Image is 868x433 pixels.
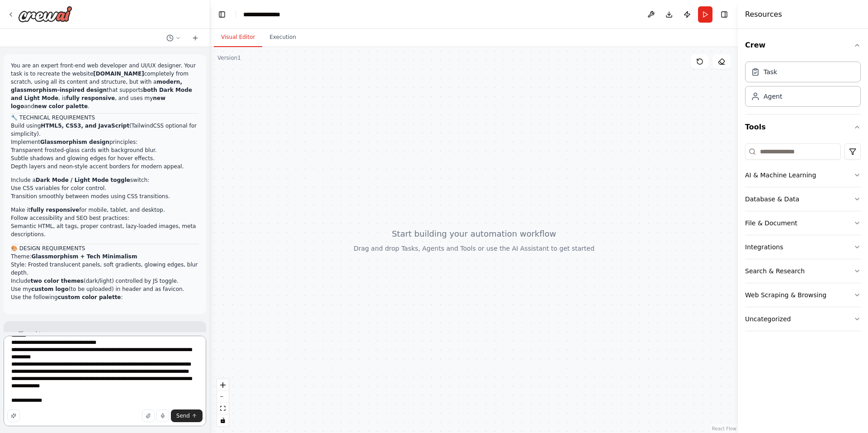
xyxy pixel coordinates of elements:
[19,330,64,338] span: Thought process
[745,195,799,204] div: Database & Data
[745,259,861,283] button: Search & Research
[745,283,861,307] button: Web Scraping & Browsing
[11,206,199,214] li: Make it for mobile, tablet, and desktop.
[40,139,109,145] strong: Glassmorphism design
[31,286,69,292] strong: custom logo
[745,140,861,338] div: Tools
[745,243,783,252] div: Integrations
[262,28,303,47] button: Execution
[745,58,861,114] div: Crew
[11,184,199,192] li: Use CSS variables for color control.
[745,211,861,235] button: File & Document
[66,95,115,101] strong: fully responsive
[36,177,130,183] strong: Dark Mode / Light Mode toggle
[171,409,203,422] button: Send
[214,28,262,47] button: Visual Editor
[745,114,861,140] button: Tools
[718,8,731,21] button: Hide right sidebar
[745,9,782,20] h4: Resources
[7,409,20,422] button: Improve this prompt
[745,33,861,58] button: Crew
[11,176,199,200] li: Include a switch:
[11,114,199,122] h2: 🔧 TECHNICAL REQUIREMENTS
[217,414,229,426] button: toggle interactivity
[11,252,199,261] li: Theme:
[217,379,229,391] button: zoom in
[745,171,816,180] div: AI & Machine Learning
[745,307,861,331] button: Uncategorized
[31,253,137,260] strong: Glassmorphism + Tech Minimalism
[11,192,199,200] li: Transition smoothly between modes using CSS transitions.
[156,409,169,422] button: Click to speak your automation idea
[188,33,203,43] button: Start a new chat
[243,10,288,19] nav: breadcrumb
[11,138,199,171] li: Implement principles:
[163,33,184,43] button: Switch to previous chat
[217,54,241,62] div: Version 1
[11,222,199,238] li: Semantic HTML, alt tags, proper contrast, lazy-loaded images, meta descriptions.
[31,278,84,284] strong: two color themes
[30,207,79,213] strong: fully responsive
[11,293,199,301] li: Use the following :
[41,123,129,129] strong: HTML5, CSS3, and JavaScript
[764,92,782,101] div: Agent
[11,330,64,338] button: ▶Thought process
[217,403,229,414] button: fit view
[745,163,861,187] button: AI & Machine Learning
[11,330,15,338] span: ▶
[34,103,88,109] strong: new color palette
[58,294,121,300] strong: custom color palette
[176,412,190,419] span: Send
[11,277,199,285] li: Include (dark/light) controlled by JS toggle.
[11,122,199,138] li: Build using (TailwindCSS optional for simplicity).
[745,187,861,211] button: Database & Data
[11,62,199,110] p: You are an expert front-end web developer and UI/UX designer. Your task is to recreate the websit...
[11,162,199,171] li: Depth layers and neon-style accent borders for modern appeal.
[93,71,144,77] strong: [DOMAIN_NAME]
[11,244,199,252] h2: 🎨 DESIGN REQUIREMENTS
[745,314,791,324] div: Uncategorized
[11,285,199,293] li: Use my (to be uploaded) in header and as favicon.
[11,146,199,154] li: Transparent frosted-glass cards with background blur.
[745,219,797,228] div: File & Document
[764,67,777,76] div: Task
[11,261,199,277] li: Style: Frosted translucent panels, soft gradients, glowing edges, blur depth.
[217,391,229,403] button: zoom out
[712,426,736,431] a: React Flow attribution
[745,235,861,259] button: Integrations
[18,6,72,22] img: Logo
[217,379,229,426] div: React Flow controls
[745,290,826,300] div: Web Scraping & Browsing
[11,154,199,162] li: Subtle shadows and glowing edges for hover effects.
[11,214,199,238] li: Follow accessibility and SEO best practices:
[745,266,805,276] div: Search & Research
[216,8,228,21] button: Hide left sidebar
[142,409,155,422] button: Upload files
